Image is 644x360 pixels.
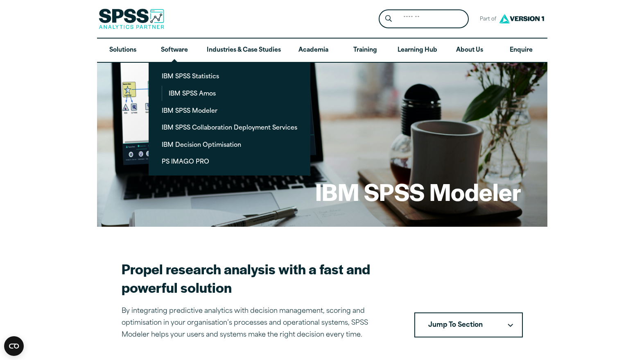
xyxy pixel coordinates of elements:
a: Learning Hub [391,39,444,62]
img: Version1 Logo [497,11,546,26]
h1: IBM SPSS Modeler [315,175,521,207]
h2: Propel research analysis with a fast and powerful solution [122,260,395,296]
svg: Downward pointing chevron [508,324,513,327]
button: Open CMP widget [4,336,24,356]
svg: Search magnifying glass icon [385,15,392,22]
a: IBM SPSS Modeler [155,103,304,118]
ul: Software [149,62,310,175]
a: IBM SPSS Collaboration Deployment Services [155,120,304,135]
nav: Table of Contents [414,312,523,338]
button: Jump To SectionDownward pointing chevron [414,312,523,338]
button: Search magnifying glass icon [381,11,396,27]
nav: Desktop version of site main menu [97,39,547,62]
form: Site Header Search Form [379,9,469,29]
a: IBM SPSS Statistics [155,68,304,84]
a: Software [149,39,200,62]
a: Enquire [495,39,547,62]
a: Training [339,39,391,62]
img: SPSS Analytics Partner [99,9,164,29]
p: By integrating predictive analytics with decision management, scoring and optimisation in your or... [122,305,395,341]
a: About Us [444,39,495,62]
a: PS IMAGO PRO [155,154,304,169]
a: Academia [287,39,339,62]
a: Industries & Case Studies [200,39,287,62]
a: Solutions [97,39,149,62]
a: IBM SPSS Amos [162,86,304,101]
span: Part of [475,14,497,25]
a: IBM Decision Optimisation [155,137,304,152]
